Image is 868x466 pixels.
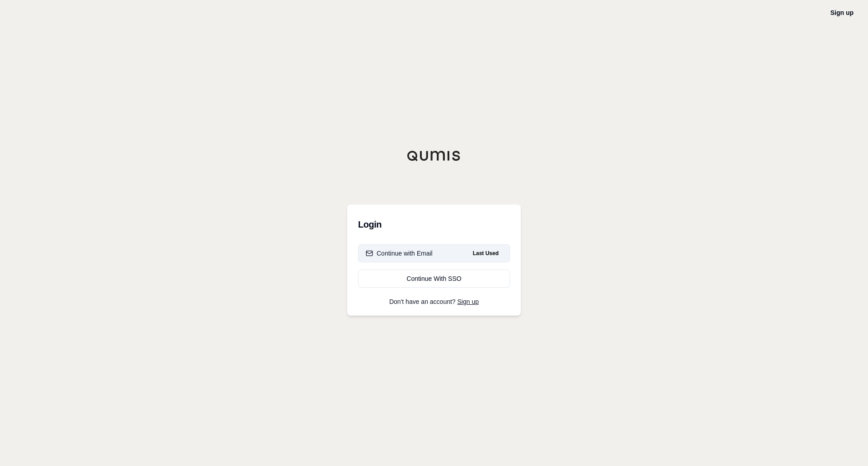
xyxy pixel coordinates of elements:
button: Continue with EmailLast Used [358,244,510,262]
div: Continue with Email [366,249,433,258]
img: Qumis [407,150,461,161]
span: Last Used [469,248,502,259]
p: Don't have an account? [358,298,510,305]
h3: Login [358,215,510,233]
div: Continue With SSO [366,274,502,283]
a: Continue With SSO [358,270,510,288]
a: Sign up [830,9,854,16]
a: Sign up [458,298,479,305]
